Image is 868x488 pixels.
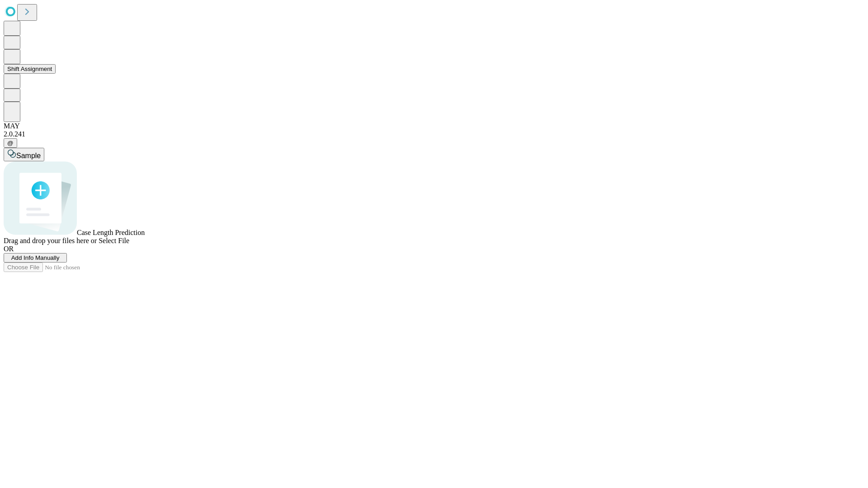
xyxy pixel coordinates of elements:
[4,148,44,161] button: Sample
[4,138,17,148] button: @
[99,237,129,244] span: Select File
[77,229,145,236] span: Case Length Prediction
[11,254,60,261] span: Add Info Manually
[4,122,864,130] div: MAY
[4,64,56,74] button: Shift Assignment
[4,253,67,263] button: Add Info Manually
[4,237,97,244] span: Drag and drop your files here or
[16,152,41,160] span: Sample
[4,130,864,138] div: 2.0.241
[4,245,14,253] span: OR
[7,140,14,146] span: @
